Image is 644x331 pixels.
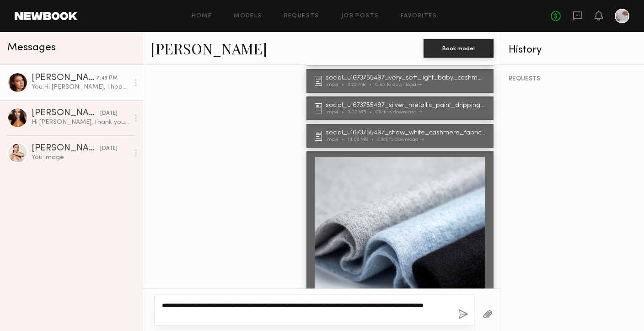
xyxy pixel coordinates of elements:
div: Click to download [376,110,422,115]
div: 8.22 MB [348,82,375,87]
button: Book model [424,39,494,58]
div: You: Hi [PERSON_NAME], I hope you are doing well! Thank you for sending over the photos. Gorgeous... [32,83,129,91]
div: 7:43 PM [96,74,118,83]
div: social_u1673755497_show_white_cashmere_fabric_and_light_grey_cashmer_510b8755-b092-4610-86e9-ff18... [326,130,488,136]
div: .mp4 [326,110,348,115]
div: 14.08 MB [348,137,377,142]
span: Messages [7,43,56,53]
div: social_u1673755497_silver_metallic_paint_dripping_and_swirling_onto__7cef002a-8ec7-42b2-be18-e1ee... [326,102,488,109]
div: History [509,45,637,55]
div: .mp4 [326,137,348,142]
div: [DATE] [100,109,118,118]
a: Favorites [401,13,437,19]
a: social_u1673755497_show_white_cashmere_fabric_and_light_grey_cashmer_510b8755-b092-4610-86e9-ff18... [315,130,488,142]
a: Job Posts [341,13,379,19]
div: 3.02 MB [348,110,376,115]
a: Home [192,13,212,19]
div: Click to download [375,82,422,87]
div: Click to download [377,137,424,142]
div: [PERSON_NAME] [32,109,100,118]
div: [PERSON_NAME] [32,144,100,153]
a: Requests [284,13,319,19]
div: [PERSON_NAME] [32,74,96,83]
a: Models [234,13,262,19]
a: social_u1673755497_very_soft_light_baby_cashmere_fabric_in_light_gre_0c2e8bde-71a9-4137-9d0d-195f... [315,75,488,87]
div: .mp4 [326,82,348,87]
div: social_u1673755497_very_soft_light_baby_cashmere_fabric_in_light_gre_0c2e8bde-71a9-4137-9d0d-195f... [326,75,488,81]
a: social_u1673755497_silver_metallic_paint_dripping_and_swirling_onto__7cef002a-8ec7-42b2-be18-e1ee... [315,102,488,115]
div: REQUESTS [509,76,637,82]
a: Book model [424,44,494,52]
div: Hi [PERSON_NAME], thank you for the message!:) I would love to work together! I’m pretty flexible... [32,118,129,127]
div: You: Image [32,153,129,162]
a: [PERSON_NAME] [150,38,267,58]
div: [DATE] [100,144,118,153]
